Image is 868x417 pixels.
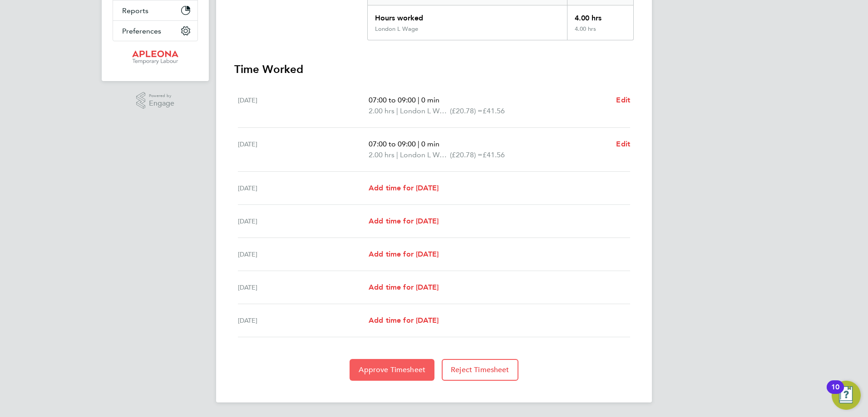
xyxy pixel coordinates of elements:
span: Add time for [DATE] [369,316,439,325]
span: (£20.78) = [450,150,483,159]
span: Edit [616,140,630,148]
a: Edit [616,95,630,106]
div: 10 [831,387,839,399]
span: 0 min [421,140,439,148]
span: 07:00 to 09:00 [369,96,416,104]
span: | [418,96,419,104]
span: £41.56 [483,107,505,115]
a: Go to home page [113,50,198,65]
button: Approve Timesheet [350,359,434,381]
div: [DATE] [238,249,369,260]
button: Preferences [113,21,197,41]
div: 4.00 hrs [567,5,633,25]
span: 0 min [421,96,439,104]
a: Add time for [DATE] [369,249,439,260]
span: Edit [616,96,630,104]
a: Edit [616,139,630,150]
span: Engage [149,100,174,107]
span: Powered by [149,92,174,100]
button: Reject Timesheet [442,359,518,381]
button: Reports [113,0,197,20]
span: London L Wage [400,150,450,160]
div: [DATE] [238,139,369,160]
span: 2.00 hrs [369,107,395,115]
div: Hours worked [368,5,567,25]
span: Reject Timesheet [451,365,509,374]
a: Add time for [DATE] [369,315,439,326]
div: London L Wage [375,25,418,33]
div: [DATE] [238,315,369,326]
a: Powered byEngage [136,92,175,109]
div: [DATE] [238,183,369,194]
span: | [418,140,419,148]
span: 07:00 to 09:00 [369,140,416,148]
div: [DATE] [238,95,369,116]
a: Add time for [DATE] [369,183,439,194]
span: Add time for [DATE] [369,283,439,291]
span: (£20.78) = [450,107,483,115]
button: Open Resource Center, 10 new notifications [832,381,861,410]
span: | [396,107,398,115]
span: Add time for [DATE] [369,250,439,258]
a: Add time for [DATE] [369,216,439,227]
span: Reports [122,6,148,15]
div: 4.00 hrs [567,25,633,40]
div: [DATE] [238,216,369,227]
span: Preferences [122,27,161,35]
h3: Time Worked [234,62,634,77]
img: apleona-logo-retina.png [132,50,178,65]
span: Add time for [DATE] [369,184,439,192]
span: £41.56 [483,150,505,159]
span: Add time for [DATE] [369,217,439,225]
span: 2.00 hrs [369,150,395,159]
div: [DATE] [238,282,369,293]
a: Add time for [DATE] [369,282,439,293]
span: | [396,150,398,159]
span: London L Wage [400,106,450,116]
span: Approve Timesheet [359,365,425,374]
